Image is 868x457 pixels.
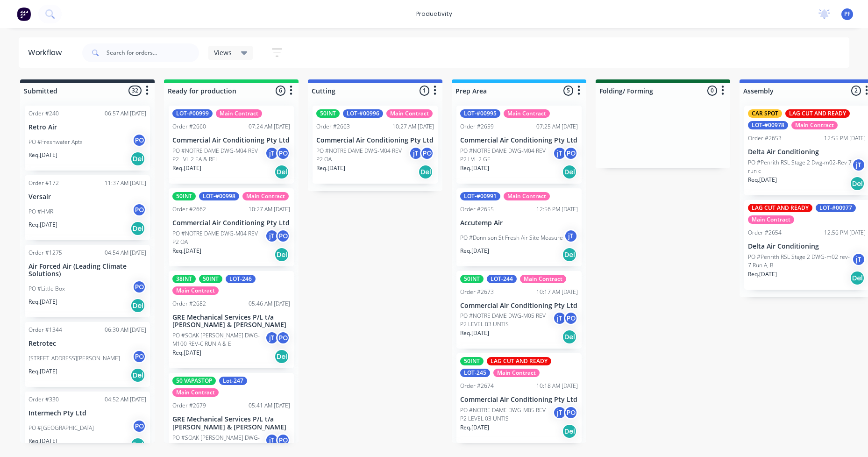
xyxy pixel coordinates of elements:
[274,164,289,179] div: Del
[562,247,577,262] div: Del
[199,192,239,200] div: LOT-#00998
[276,331,290,345] div: PO
[852,252,866,266] div: jT
[105,179,146,187] div: 11:37 AM [DATE]
[28,123,146,131] p: Retro Air
[460,382,494,390] div: Order #2674
[172,401,206,410] div: Order #2679
[460,219,578,227] p: Accutemp Air
[504,109,550,118] div: Main Contract
[460,109,500,118] div: LOT-#00995
[276,433,290,447] div: PO
[130,221,145,236] div: Del
[172,219,290,227] p: Commercial Air Conditioning Pty Ltd
[460,205,494,214] div: Order #2655
[562,424,577,439] div: Del
[852,158,866,172] div: jT
[274,349,289,364] div: Del
[172,109,213,118] div: LOT-#00999
[456,353,582,443] div: 50INTLAG CUT AND READYLOT-245Main ContractOrder #267410:18 AM [DATE]Commercial Air Conditioning P...
[850,176,865,191] div: Del
[105,109,146,118] div: 06:57 AM [DATE]
[748,228,782,237] div: Order #2654
[25,322,150,387] div: Order #134406:30 AM [DATE]Retrotec[STREET_ADDRESS][PERSON_NAME]POReq.[DATE]Del
[564,146,578,160] div: PO
[520,275,566,283] div: Main Contract
[313,106,438,184] div: 50INTLOT-#00996Main ContractOrder #266310:27 AM [DATE]Commercial Air Conditioning Pty LtdPO #NOTR...
[460,164,489,172] p: Req. [DATE]
[265,229,279,243] div: jT
[172,164,201,172] p: Req. [DATE]
[28,298,57,306] p: Req. [DATE]
[169,271,294,369] div: 38INT50INTLOT-246Main ContractOrder #268205:46 AM [DATE]GRE Mechanical Services P/L t/a [PERSON_N...
[172,388,219,397] div: Main Contract
[28,109,59,118] div: Order #240
[219,377,247,385] div: Lot-247
[460,396,578,404] p: Commercial Air Conditioning Pty Ltd
[460,406,553,423] p: PO #NOTRE DAME DWG-M05 REV P2 LEVEL 03 UNTIS
[748,109,782,118] div: CAR SPOT
[748,243,866,250] p: Delta Air Conditioning
[456,188,582,266] div: LOT-#00991Main ContractOrder #265512:56 PM [DATE]Accutemp AirPO #Donnison St Fresh Air Site Measu...
[460,288,494,296] div: Order #2673
[276,229,290,243] div: PO
[172,205,206,214] div: Order #2662
[562,164,577,179] div: Del
[28,138,83,146] p: PO #Freshwater Apts
[249,401,290,410] div: 05:41 AM [DATE]
[28,354,120,363] p: [STREET_ADDRESS][PERSON_NAME]
[25,106,150,171] div: Order #24006:57 AM [DATE]Retro AirPO #Freshwater AptsPOReq.[DATE]Del
[460,275,484,283] div: 50INT
[172,349,201,357] p: Req. [DATE]
[214,48,232,57] span: Views
[316,136,434,144] p: Commercial Air Conditioning Pty Ltd
[748,270,777,278] p: Req. [DATE]
[456,106,582,184] div: LOT-#00995Main ContractOrder #265907:25 AM [DATE]Commercial Air Conditioning Pty LtdPO #NOTRE DAM...
[748,204,812,212] div: LAG CUT AND READY
[564,311,578,325] div: PO
[28,263,146,278] p: Air Forced Air (Leading Climate Solutions)
[564,229,578,243] div: jT
[169,106,294,184] div: LOT-#00999Main ContractOrder #266007:24 AM [DATE]Commercial Air Conditioning Pty LtdPO #NOTRE DAM...
[824,228,866,237] div: 12:56 PM [DATE]
[460,302,578,310] p: Commercial Air Conditioning Pty Ltd
[28,424,94,432] p: PO #[GEOGRAPHIC_DATA]
[274,247,289,262] div: Del
[748,121,788,129] div: LOT-#00978
[791,121,838,129] div: Main Contract
[172,331,265,348] p: PO #SOAK [PERSON_NAME] DWG-M100 REV-C RUN A & E
[28,285,65,293] p: PO #Little Box
[493,369,540,377] div: Main Contract
[216,109,262,118] div: Main Contract
[420,146,434,160] div: PO
[265,433,279,447] div: jT
[553,146,567,160] div: jT
[28,249,62,257] div: Order #1275
[28,437,57,445] p: Req. [DATE]
[748,253,852,270] p: PO #Penrith RSL Stage 2 DWG-m02 rev-7 Run A, B
[172,147,265,164] p: PO #NOTRE DAME DWG-M04 REV P2 LVL 2 EA & REL
[553,311,567,325] div: jT
[343,109,383,118] div: LOT-#00996
[28,395,59,404] div: Order #330
[130,368,145,383] div: Del
[748,215,794,224] div: Main Contract
[172,377,216,385] div: 50 VAPASTOP
[536,205,578,214] div: 12:56 PM [DATE]
[536,382,578,390] div: 10:18 AM [DATE]
[172,415,290,431] p: GRE Mechanical Services P/L t/a [PERSON_NAME] & [PERSON_NAME]
[25,245,150,318] div: Order #127504:54 AM [DATE]Air Forced Air (Leading Climate Solutions)PO #Little BoxPOReq.[DATE]Del
[564,406,578,420] div: PO
[25,392,150,457] div: Order #33004:52 AM [DATE]Intermech Pty LtdPO #[GEOGRAPHIC_DATA]POReq.[DATE]Del
[536,122,578,131] div: 07:25 AM [DATE]
[316,147,409,164] p: PO #NOTRE DAME DWG-M04 REV P2 OA
[456,271,582,349] div: 50INTLOT-244Main ContractOrder #267310:17 AM [DATE]Commercial Air Conditioning Pty LtdPO #NOTRE D...
[105,249,146,257] div: 04:54 AM [DATE]
[460,192,500,200] div: LOT-#00991
[553,406,567,420] div: jT
[409,146,423,160] div: jT
[844,10,850,18] span: PF
[132,133,146,147] div: PO
[130,298,145,313] div: Del
[28,326,62,334] div: Order #1344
